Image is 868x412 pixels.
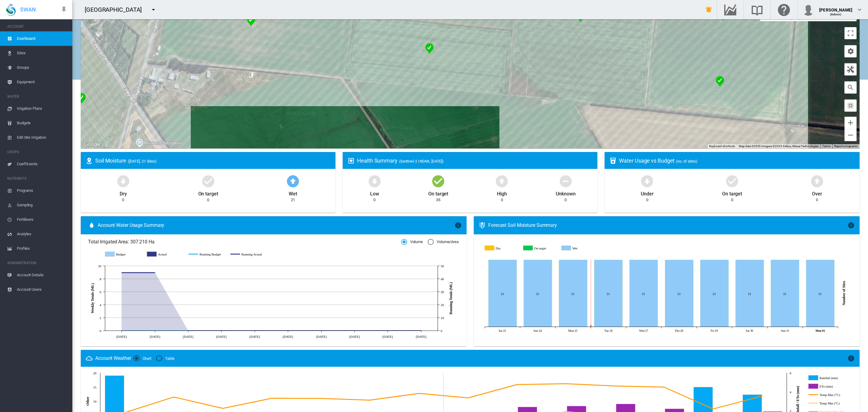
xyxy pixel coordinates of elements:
tspan: [DATE] [183,335,193,338]
tspan: 10 [441,316,444,320]
tspan: Number of Sites [842,281,846,305]
g: Wet [562,246,597,251]
tspan: 6 [100,290,102,294]
g: Budget [105,252,141,257]
div: Account Weather [95,355,131,362]
div: 0 [731,197,733,203]
tspan: [DATE] [283,335,293,338]
circle: Running Actual 28 Jul 0 [287,329,289,332]
circle: Running Actual 18 Aug 0 [386,329,389,332]
circle: Temp Max (°C) Aug 22, 2025 11.1 [271,397,273,399]
div: NDMI: Pankhurst B1 [716,76,724,87]
md-icon: icon-arrow-down-bold-circle [116,174,131,188]
circle: Running Actual 30 Jun 44.74 [154,271,156,274]
div: NDMI: Pankhurst P [247,15,255,26]
circle: Running Budget 30 Jun 0 [154,329,156,332]
circle: Running Budget 23 Jun 0 [120,329,123,332]
tspan: Sun 24 [533,329,542,332]
md-icon: icon-checkbox-marked-circle [725,174,739,188]
md-icon: icon-arrow-up-bold-circle [286,174,300,188]
tspan: Running Totals (ML) [449,282,453,315]
circle: Temp Max (°C) Aug 20, 2025 11.5 [172,396,175,398]
tspan: 2 [100,316,101,320]
circle: Running Actual 4 Aug 0 [320,329,322,332]
a: Open this area in Google Maps (opens a new window) [82,141,102,148]
g: On target [524,246,558,251]
img: profile.jpg [802,4,814,16]
div: 0 [565,197,567,203]
span: Total Irrigated Area: 307.210 Ha [88,239,401,245]
md-icon: icon-information [848,222,855,229]
div: 21 [291,197,295,203]
md-icon: icon-checkbox-marked-circle [431,174,445,188]
circle: ETo (mm) Aug 30, 2025 2.2 [673,407,675,410]
g: Wet Aug 25, 2025 21 [559,260,587,327]
md-icon: icon-thermometer-lines [479,222,486,229]
tspan: [DATE] [416,335,426,338]
md-icon: Search the knowledge base [750,6,764,13]
circle: Temp Max (°C) Aug 29, 2025 15.4 [614,385,616,387]
img: SWAN-Landscape-Logo-Colour-drop.png [6,3,16,16]
g: Wet Aug 27, 2025 21 [629,260,658,327]
span: WATER [7,92,68,101]
tspan: Sat 23 [498,329,506,332]
tspan: 8 [100,277,102,281]
tspan: Thu 28 [675,329,683,332]
circle: Temp Max (°C) Aug 26, 2025 11.2 [467,397,469,399]
tspan: Sun 31 [781,329,789,332]
md-icon: icon-map-marker-radius [86,157,93,164]
span: Profiles [17,241,68,256]
md-icon: icon-heart-box-outline [348,157,355,164]
md-icon: icon-magnify [847,84,854,91]
tspan: 4 [790,390,791,394]
span: Coefficients [17,157,68,171]
tspan: 50 [441,264,444,268]
tspan: 10 [93,400,96,403]
span: Equipment [17,75,68,89]
md-icon: icon-bell-ring [705,6,712,13]
tspan: 0 [441,329,442,333]
tspan: Wed 27 [639,329,648,332]
circle: Temp Max (°C) Aug 28, 2025 16.2 [565,382,567,385]
circle: Temp Max (°C) Aug 23, 2025 11 [319,397,322,400]
md-radio-button: Table [156,356,175,361]
tspan: 6 [790,371,791,375]
button: icon-select-all [844,100,857,112]
md-icon: icon-cup-water [609,157,617,164]
circle: Running Actual 21 Jul 0 [253,329,256,332]
md-icon: icon-weather-cloudy [86,355,93,362]
div: Dry [120,188,127,197]
div: Low [370,188,379,197]
circle: Temp Max (°C) Aug 25, 2025 12.8 [418,392,420,395]
md-icon: icon-checkbox-marked-circle [201,174,215,188]
span: ACCOUNT [7,22,68,31]
div: 35 [436,197,440,203]
g: Wet Aug 30, 2025 21 [735,260,764,327]
md-icon: icon-arrow-down-bold-circle [367,174,382,188]
circle: Running Actual 25 Aug 0 [420,329,422,332]
md-icon: icon-arrow-up-bold-circle [810,174,824,188]
tspan: 20 [93,371,96,375]
tspan: Sat 30 [746,329,753,332]
tspan: 4 [100,303,102,307]
div: High [497,188,507,197]
span: Irrigation Plans [17,101,68,116]
g: Wet Aug 26, 2025 21 [594,260,622,327]
span: Programs [17,183,68,198]
circle: Temp Max (°C) Aug 31, 2025 7.3 [712,407,714,410]
tspan: Mon 25 [568,329,577,332]
span: ADMINISTRATION [7,258,68,268]
tspan: 20 [441,303,444,307]
md-icon: Click here for help [777,6,791,13]
span: Account Users [17,282,68,297]
span: Analytes [17,227,68,241]
md-radio-button: Chart [134,356,152,361]
div: Health Summary [357,157,593,164]
span: ([DATE], 21 Sites) [128,159,157,163]
md-icon: icon-information [848,355,855,362]
md-icon: icon-chevron-down [856,6,863,13]
g: Actual [147,252,183,257]
tspan: 40 [441,277,444,281]
circle: ETo (mm) Aug 29, 2025 2.7 [624,403,627,405]
g: Wet Aug 28, 2025 21 [665,260,693,327]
